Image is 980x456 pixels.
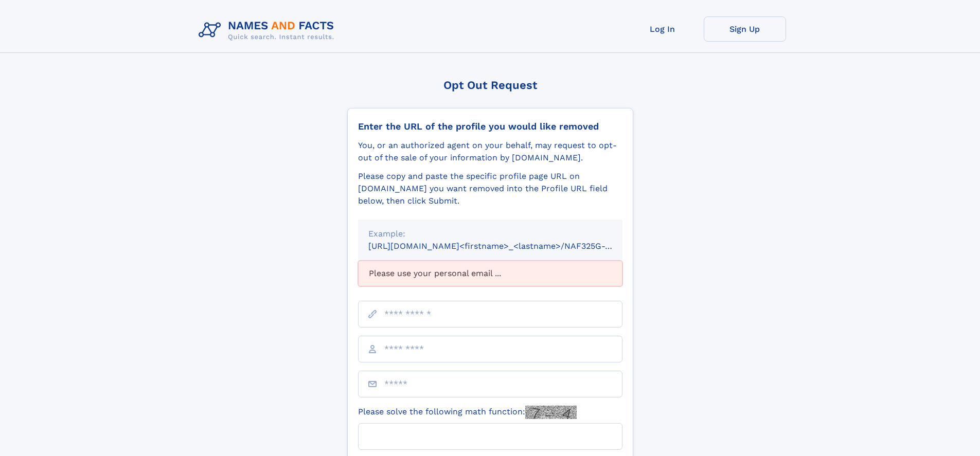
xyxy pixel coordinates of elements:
div: Opt Out Request [347,79,633,92]
small: [URL][DOMAIN_NAME]<firstname>_<lastname>/NAF325G-xxxxxxxx [368,241,642,251]
img: Logo Names and Facts [194,16,343,44]
div: Please use your personal email ... [358,261,622,286]
a: Log In [621,16,704,42]
div: You, or an authorized agent on your behalf, may request to opt-out of the sale of your informatio... [358,139,622,164]
label: Please solve the following math function: [358,406,577,419]
div: Please copy and paste the specific profile page URL on [DOMAIN_NAME] you want removed into the Pr... [358,170,622,207]
div: Example: [368,228,612,240]
div: Enter the URL of the profile you would like removed [358,121,622,132]
a: Sign Up [704,16,786,42]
